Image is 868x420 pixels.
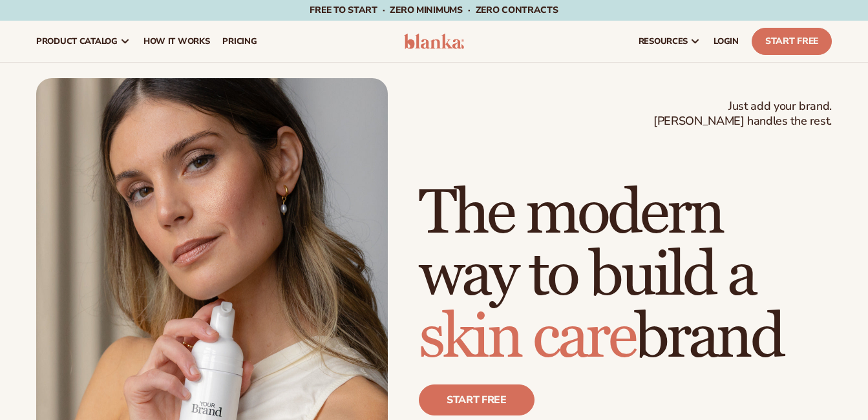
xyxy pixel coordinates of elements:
[216,21,263,62] a: pricing
[639,36,688,47] span: resources
[36,36,118,47] span: product catalog
[137,21,217,62] a: How It Works
[632,21,707,62] a: resources
[419,384,535,415] a: Start free
[143,36,210,47] span: How It Works
[404,34,465,49] img: logo
[714,36,739,47] span: LOGIN
[752,28,832,55] a: Start Free
[310,4,558,16] span: Free to start · ZERO minimums · ZERO contracts
[222,36,257,47] span: pricing
[707,21,745,62] a: LOGIN
[419,183,832,369] h1: The modern way to build a brand
[30,21,137,62] a: product catalog
[419,300,635,375] span: skin care
[653,99,832,129] span: Just add your brand. [PERSON_NAME] handles the rest.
